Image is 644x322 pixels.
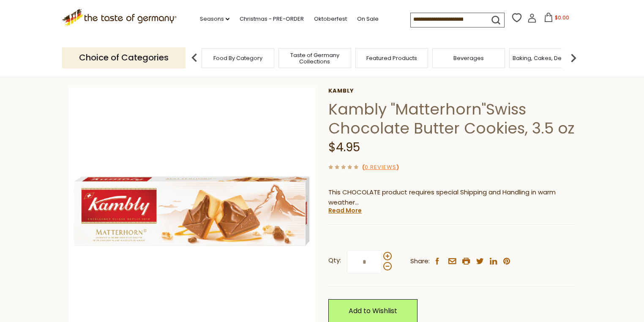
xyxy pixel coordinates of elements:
[347,250,382,273] input: Qty:
[357,14,379,24] a: On Sale
[328,87,576,94] a: Kambly
[62,47,186,68] p: Choice of Categories
[186,49,203,66] img: previous arrow
[240,14,304,24] a: Christmas - PRE-ORDER
[200,14,229,24] a: Seasons
[281,52,349,65] a: Taste of Germany Collections
[365,163,396,172] a: 0 Reviews
[555,14,569,21] span: $0.00
[328,139,360,156] span: $4.95
[538,13,574,25] button: $0.00
[328,206,362,215] a: Read More
[366,55,417,61] a: Featured Products
[362,163,399,171] span: ( )
[328,255,341,266] strong: Qty:
[328,187,576,208] p: This CHOCOLATE product requires special Shipping and Handling in warm weather
[565,49,582,66] img: next arrow
[314,14,347,24] a: Oktoberfest
[410,256,430,267] span: Share:
[453,55,484,61] a: Beverages
[328,100,576,138] h1: Kambly "Matterhorn"Swiss Chocolate Butter Cookies, 3.5 oz
[213,55,262,61] a: Food By Category
[513,55,578,61] a: Baking, Cakes, Desserts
